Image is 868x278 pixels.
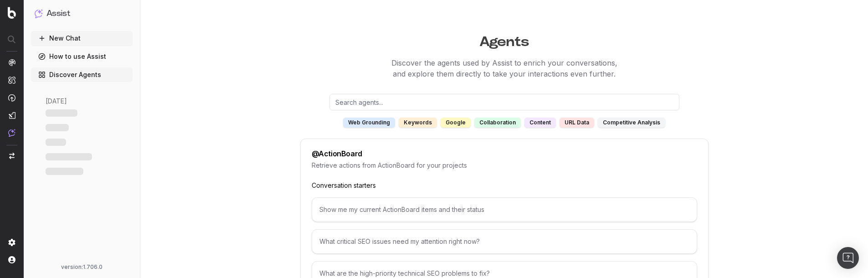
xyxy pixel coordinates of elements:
div: keywords [399,118,437,128]
p: Retrieve actions from ActionBoard for your projects [312,161,697,170]
div: google [441,118,471,128]
img: My account [8,256,15,263]
img: Analytics [8,59,15,66]
div: Open Intercom Messenger [837,247,859,269]
img: Activation [8,94,15,102]
div: What critical SEO issues need my attention right now? [312,229,697,254]
a: Discover Agents [31,67,133,82]
div: @ ActionBoard [312,150,362,157]
div: Show me my current ActionBoard items and their status [312,197,697,222]
div: [DATE] [42,97,122,106]
button: Assist [35,7,129,20]
h1: Assist [46,7,70,20]
a: How to use Assist [31,49,133,64]
p: Conversation starters [312,181,697,190]
img: Assist [35,9,43,18]
div: URL data [560,118,594,128]
div: collaboration [474,118,521,128]
img: Setting [8,239,15,246]
h1: Agents [154,29,854,50]
img: Botify logo [8,7,16,19]
button: New Chat [31,31,133,46]
div: competitive analysis [598,118,665,128]
input: Search agents... [329,94,679,110]
img: Assist [8,129,15,137]
div: version: 1.706.0 [35,263,129,271]
div: content [524,118,556,128]
img: Switch project [9,153,15,159]
img: Intelligence [8,76,15,84]
div: web grounding [343,118,395,128]
img: Studio [8,112,15,119]
p: Discover the agents used by Assist to enrich your conversations, and explore them directly to tak... [154,57,854,79]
